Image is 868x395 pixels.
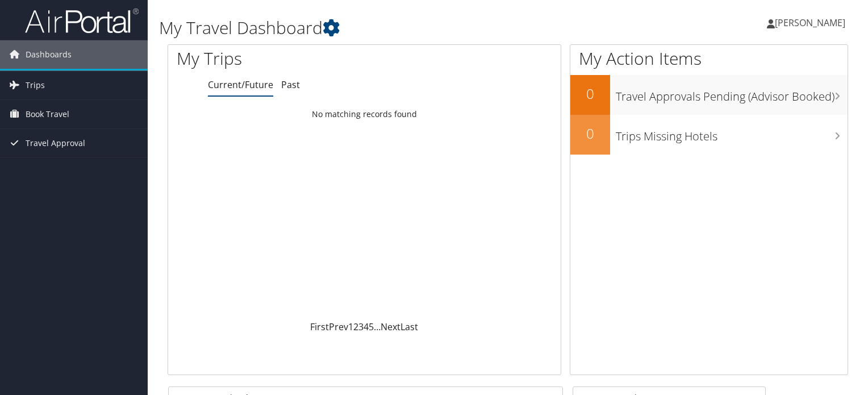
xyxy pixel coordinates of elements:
h1: My Travel Dashboard [159,16,624,40]
span: Book Travel [26,100,69,128]
span: Trips [26,71,45,99]
h3: Trips Missing Hotels [616,123,848,144]
a: Past [281,78,300,91]
a: Next [381,321,400,333]
a: 0Travel Approvals Pending (Advisor Booked) [570,75,848,115]
a: Prev [329,321,348,333]
a: Current/Future [208,78,273,91]
a: [PERSON_NAME] [767,6,857,40]
a: 4 [364,321,369,333]
span: Dashboards [26,40,72,69]
span: … [374,321,381,333]
span: Travel Approval [26,129,85,157]
a: 3 [358,321,364,333]
td: No matching records found [168,104,561,124]
span: [PERSON_NAME] [775,16,845,29]
h3: Travel Approvals Pending (Advisor Booked) [616,83,848,105]
a: 1 [348,321,353,333]
h2: 0 [570,84,610,103]
a: First [310,321,329,333]
h2: 0 [570,124,610,143]
a: 5 [369,321,374,333]
img: airportal-logo.png [25,7,139,34]
a: 2 [353,321,358,333]
a: Last [400,321,418,333]
h1: My Action Items [570,47,848,70]
a: 0Trips Missing Hotels [570,115,848,155]
h1: My Trips [177,47,389,70]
